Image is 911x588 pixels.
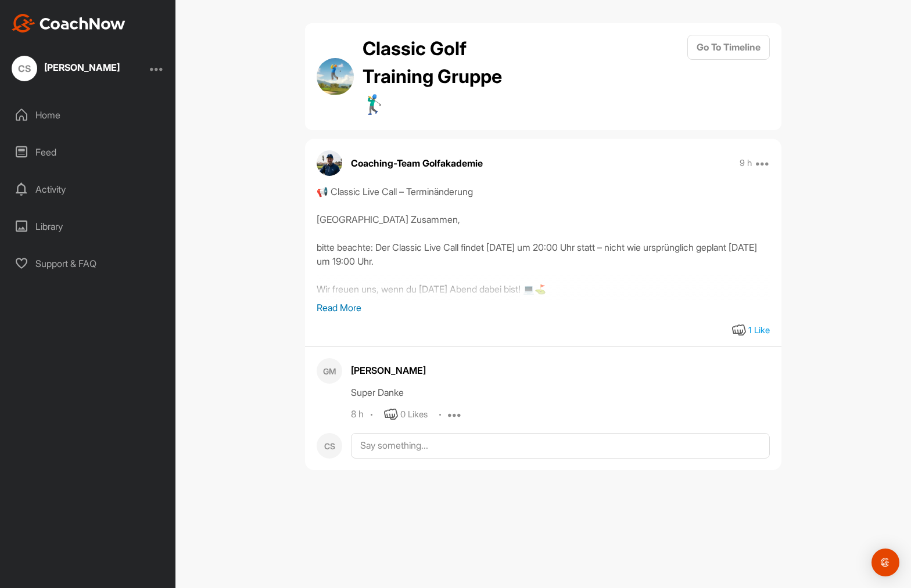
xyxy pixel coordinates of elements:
[351,409,364,420] div: 8 h
[687,35,770,118] a: Go To Timeline
[317,301,770,315] p: Read More
[871,549,899,576] div: Open Intercom Messenger
[6,100,170,129] div: Home
[351,385,770,399] div: Super Danke
[6,212,170,241] div: Library
[317,150,342,176] img: avatar
[12,14,125,33] img: CoachNow
[317,185,770,301] div: 📢 Classic Live Call – Terminänderung [GEOGRAPHIC_DATA] Zusammen, bitte beachte: Der Classic Live ...
[12,56,37,81] div: CS
[748,324,770,337] div: 1 Like
[6,175,170,204] div: Activity
[351,363,770,377] div: [PERSON_NAME]
[317,433,342,459] div: CS
[44,63,120,72] div: [PERSON_NAME]
[317,58,354,95] img: avatar
[687,35,770,60] button: Go To Timeline
[6,249,170,278] div: Support & FAQ
[317,358,342,384] div: GM
[351,156,483,170] p: Coaching-Team Golfakademie
[400,408,428,421] div: 0 Likes
[6,138,170,167] div: Feed
[363,35,519,118] h2: Classic Golf Training Gruppe 🏌️‍♂️
[740,157,752,169] p: 9 h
